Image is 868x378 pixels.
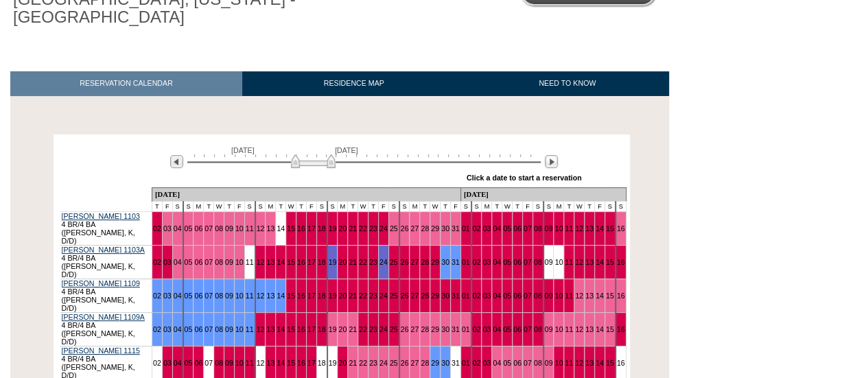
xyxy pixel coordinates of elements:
td: S [172,201,183,211]
td: T [513,201,523,211]
td: S [543,201,554,211]
a: 13 [266,325,274,333]
td: T [492,201,502,211]
a: 18 [318,224,326,233]
a: 14 [596,359,604,367]
a: 28 [421,224,429,233]
a: 13 [266,224,274,233]
td: W [214,201,224,211]
a: 16 [617,258,625,266]
a: 01 [462,258,470,266]
td: T [564,201,574,211]
a: 08 [534,359,542,367]
a: 06 [513,359,521,367]
a: 27 [410,224,419,233]
td: T [224,201,234,211]
a: 25 [390,292,398,300]
a: 12 [575,359,583,367]
a: 07 [524,258,532,266]
a: 07 [524,325,532,333]
a: 13 [585,292,594,300]
a: 30 [441,359,449,367]
a: 12 [575,224,583,233]
a: 05 [503,359,511,367]
td: T [276,201,286,211]
a: 26 [401,224,409,233]
a: 31 [451,292,460,300]
a: 07 [204,258,213,266]
a: 09 [225,359,233,367]
a: 09 [225,292,233,300]
a: 12 [575,292,583,300]
a: 03 [163,359,172,367]
a: 15 [287,258,295,266]
span: [DATE] [335,146,358,154]
a: 07 [204,224,213,233]
a: 09 [225,258,233,266]
a: 02 [473,292,481,300]
a: 04 [493,359,501,367]
a: 04 [174,325,182,333]
a: 25 [390,258,398,266]
td: S [471,201,482,211]
a: 22 [359,325,367,333]
a: 17 [307,224,316,233]
a: 03 [163,258,172,266]
a: 24 [379,292,388,300]
a: 08 [215,359,223,367]
td: S [399,201,410,211]
a: 26 [401,325,409,333]
td: T [296,201,307,211]
td: F [450,201,460,211]
a: 27 [410,359,419,367]
a: 29 [431,224,439,233]
a: 04 [493,258,501,266]
a: 05 [185,224,193,233]
a: 28 [421,325,429,333]
a: 02 [473,359,481,367]
a: 30 [441,258,449,266]
a: RESIDENCE MAP [242,71,466,95]
a: 21 [349,292,357,300]
td: F [594,201,605,211]
td: 09 [543,245,554,279]
a: 12 [257,292,265,300]
a: 11 [565,359,573,367]
a: 08 [534,258,542,266]
a: 02 [153,325,161,333]
a: 21 [349,258,357,266]
span: [DATE] [231,146,255,154]
a: 05 [503,258,511,266]
a: 06 [513,292,521,300]
a: 11 [246,325,254,333]
a: 08 [215,258,223,266]
a: 24 [379,359,388,367]
a: 24 [379,224,388,233]
a: 15 [606,292,614,300]
a: 03 [482,224,491,233]
a: 16 [297,325,305,333]
a: 10 [554,325,563,333]
a: 03 [482,258,491,266]
td: 11 [244,245,255,279]
td: F [522,201,532,211]
a: 13 [585,359,594,367]
a: 23 [369,292,377,300]
a: 14 [596,258,604,266]
a: 09 [225,325,233,333]
a: 18 [318,292,326,300]
a: 07 [204,325,213,333]
a: 10 [235,224,244,233]
a: 16 [617,292,625,300]
a: 11 [565,292,573,300]
a: 10 [235,258,244,266]
a: 31 [451,258,460,266]
a: 17 [307,325,316,333]
a: 01 [462,359,470,367]
td: 4 BR/4 BA ([PERSON_NAME], K, D/D) [60,211,152,245]
img: Next [545,155,558,168]
a: 21 [349,325,357,333]
a: 03 [482,359,491,367]
a: 23 [369,359,377,367]
a: 05 [503,292,511,300]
